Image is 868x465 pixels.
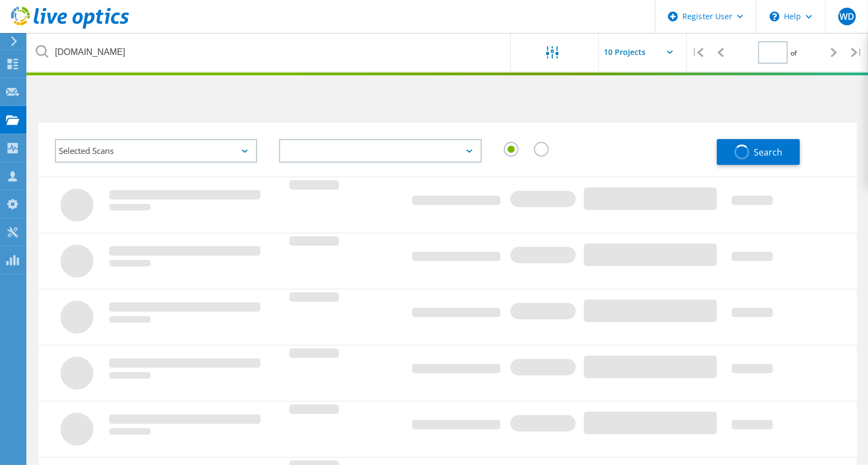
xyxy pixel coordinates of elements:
button: Search [717,139,800,165]
div: Selected Scans [55,139,257,163]
div: | [687,33,709,72]
span: WD [839,12,854,21]
svg: \n [770,12,780,21]
input: undefined [27,33,511,71]
a: Live Optics Dashboard [11,23,129,31]
span: of [791,48,797,58]
span: Search [754,146,782,158]
div: | [845,33,868,72]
